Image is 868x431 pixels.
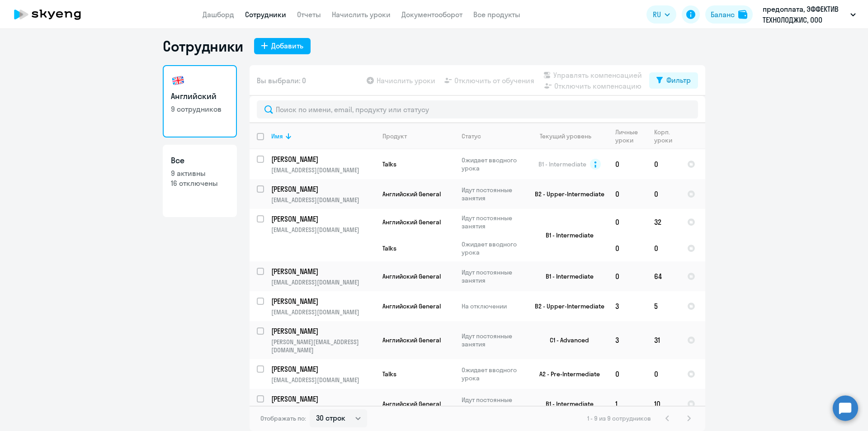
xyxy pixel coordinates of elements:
div: Статус [462,132,481,140]
a: [PERSON_NAME] [271,394,375,404]
p: [PERSON_NAME] [271,326,373,336]
td: 0 [608,209,647,235]
p: [PERSON_NAME] [271,364,373,374]
p: Идут постоянные занятия [462,268,524,284]
td: 5 [647,291,680,321]
a: Отчеты [297,10,321,19]
td: B2 - Upper-Intermediate [524,179,608,209]
p: предоплата, ЭФФЕКТИВ ТЕХНОЛОДЖИС, ООО [763,4,847,25]
p: Идут постоянные занятия [462,332,524,348]
a: Все продукты [473,10,520,19]
span: Английский General [382,336,441,344]
span: B1 - Intermediate [538,160,586,168]
td: 0 [608,261,647,291]
div: Текущий уровень [540,132,591,140]
div: Имя [271,132,375,140]
td: B1 - Intermediate [524,209,608,261]
a: Дашборд [203,10,234,19]
img: balance [738,10,747,19]
p: Ожидает вводного урока [462,240,524,256]
a: Английский9 сотрудников [163,65,237,137]
td: B1 - Intermediate [524,261,608,291]
td: 0 [647,359,680,389]
td: 32 [647,209,680,235]
p: [PERSON_NAME] [271,266,373,276]
td: 0 [608,149,647,179]
a: [PERSON_NAME] [271,296,375,306]
div: Имя [271,132,283,140]
div: Добавить [271,40,303,51]
td: 3 [608,291,647,321]
p: Ожидает вводного урока [462,366,524,382]
div: Фильтр [666,75,691,85]
td: 0 [608,359,647,389]
span: Talks [382,160,396,168]
h1: Сотрудники [163,37,243,55]
a: [PERSON_NAME] [271,326,375,336]
a: [PERSON_NAME] [271,184,375,194]
a: [PERSON_NAME] [271,266,375,276]
a: [PERSON_NAME] [271,364,375,374]
td: 64 [647,261,680,291]
span: Отображать по: [260,414,306,422]
a: Сотрудники [245,10,286,19]
p: [PERSON_NAME] [271,296,373,306]
td: 10 [647,389,680,419]
p: [EMAIL_ADDRESS][DOMAIN_NAME] [271,278,375,286]
h3: Английский [171,90,229,102]
td: A2 - Pre-Intermediate [524,359,608,389]
p: [PERSON_NAME] [271,394,373,404]
p: На отключении [462,302,524,310]
td: 31 [647,321,680,359]
input: Поиск по имени, email, продукту или статусу [257,100,698,118]
button: Фильтр [649,72,698,89]
p: [EMAIL_ADDRESS][DOMAIN_NAME] [271,226,375,234]
a: [PERSON_NAME] [271,154,375,164]
span: Английский General [382,190,441,198]
button: Добавить [254,38,311,54]
td: B1 - Intermediate [524,389,608,419]
span: Вы выбрали: 0 [257,75,306,86]
td: 0 [647,149,680,179]
span: Английский General [382,302,441,310]
p: [EMAIL_ADDRESS][DOMAIN_NAME] [271,166,375,174]
td: 0 [647,235,680,261]
div: Текущий уровень [531,132,608,140]
div: Продукт [382,132,407,140]
td: 1 [608,389,647,419]
p: [EMAIL_ADDRESS][DOMAIN_NAME] [271,376,375,384]
td: 0 [608,179,647,209]
p: Идут постоянные занятия [462,186,524,202]
p: 9 сотрудников [171,104,229,114]
a: Все9 активны16 отключены [163,145,237,217]
p: [EMAIL_ADDRESS][DOMAIN_NAME] [271,196,375,204]
img: english [171,73,185,88]
span: 1 - 9 из 9 сотрудников [587,414,651,422]
p: [PERSON_NAME][EMAIL_ADDRESS][DOMAIN_NAME] [271,338,375,354]
p: 16 отключены [171,178,229,188]
span: Английский General [382,218,441,226]
p: 9 активны [171,168,229,178]
span: Английский General [382,272,441,280]
a: Начислить уроки [332,10,391,19]
span: RU [653,9,661,20]
button: RU [646,5,676,24]
p: [PERSON_NAME] [271,214,373,224]
p: [EMAIL_ADDRESS][DOMAIN_NAME] [271,308,375,316]
span: Английский General [382,400,441,408]
p: [PERSON_NAME] [271,184,373,194]
span: Talks [382,244,396,252]
div: Баланс [711,9,735,20]
p: Ожидает вводного урока [462,156,524,172]
a: Документооборот [401,10,462,19]
td: 3 [608,321,647,359]
td: 0 [647,179,680,209]
p: Идут постоянные занятия [462,396,524,412]
button: предоплата, ЭФФЕКТИВ ТЕХНОЛОДЖИС, ООО [758,4,860,25]
p: Идут постоянные занятия [462,214,524,230]
td: 0 [608,235,647,261]
td: B2 - Upper-Intermediate [524,291,608,321]
h3: Все [171,155,229,166]
button: Балансbalance [705,5,753,24]
span: Talks [382,370,396,378]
